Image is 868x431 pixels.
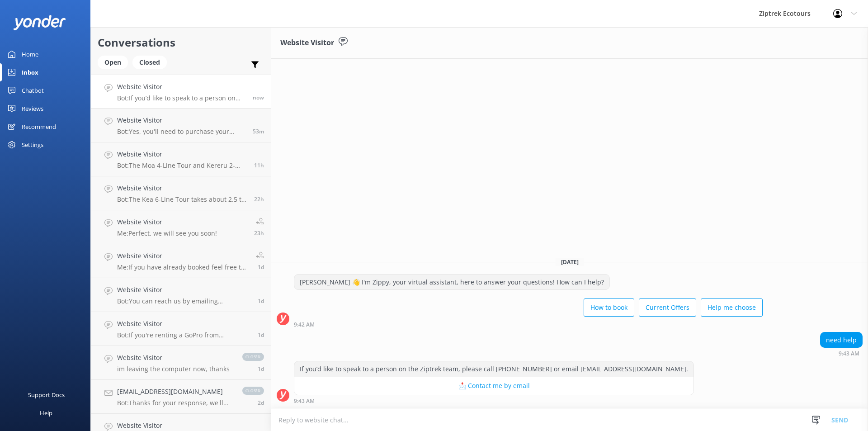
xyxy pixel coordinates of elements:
a: Website Visitorim leaving the computer now, thanksclosed1d [91,346,271,380]
span: 07:28am 17-Aug-2025 (UTC +12:00) Pacific/Auckland [258,399,264,407]
div: Settings [22,136,43,154]
span: closed [242,353,264,361]
button: Help me choose [701,298,763,317]
h4: Website Visitor [117,149,247,159]
a: Website VisitorBot:If you’d like to speak to a person on the Ziptrek team, please call [PHONE_NUM... [91,75,271,109]
h4: Website Visitor [117,82,246,92]
div: Support Docs [28,386,65,404]
div: Recommend [22,118,56,136]
p: Bot: If you’d like to speak to a person on the Ziptrek team, please call [PHONE_NUMBER] or email ... [117,94,246,102]
h3: Website Visitor [280,37,334,49]
h2: Conversations [98,34,264,51]
span: [DATE] [556,258,584,266]
div: 09:42am 19-Aug-2025 (UTC +12:00) Pacific/Auckland [294,321,763,327]
h4: Website Visitor [117,285,251,295]
p: Bot: Yes, you'll need to purchase your Skyline Gondola pass separately. You can buy them directly... [117,128,246,136]
p: Bot: If you're renting a GoPro from [GEOGRAPHIC_DATA], our staff will be happy to show you how to... [117,331,251,339]
div: Open [98,56,128,69]
div: 09:43am 19-Aug-2025 (UTC +12:00) Pacific/Auckland [294,398,694,404]
h4: Website Visitor [117,319,251,329]
span: closed [242,387,264,395]
span: 11:34am 18-Aug-2025 (UTC +12:00) Pacific/Auckland [254,195,264,203]
a: [EMAIL_ADDRESS][DOMAIN_NAME]Bot:Thanks for your response, we'll get back to you as soon as we can... [91,380,271,414]
h4: Website Visitor [117,353,230,363]
h4: Website Visitor [117,115,246,125]
div: Help [40,404,52,422]
button: How to book [584,298,634,317]
span: 10:15pm 18-Aug-2025 (UTC +12:00) Pacific/Auckland [254,161,264,169]
p: Bot: The Moa 4-Line Tour and Kereru 2-Line + Drop tour finish back at [GEOGRAPHIC_DATA] after a s... [117,161,247,170]
div: Closed [132,56,167,69]
p: im leaving the computer now, thanks [117,365,230,373]
div: [PERSON_NAME] 👋 I'm Zippy, your virtual assistant, here to answer your questions! How can I help? [294,275,609,290]
button: 📩 Contact me by email [294,377,693,395]
p: Bot: The Kea 6-Line Tour takes about 2.5 to 3 hours, so if you start at 1:20, you should be finis... [117,195,247,204]
a: Website VisitorBot:Yes, you'll need to purchase your Skyline Gondola pass separately. You can buy... [91,109,271,142]
span: 11:53am 17-Aug-2025 (UTC +12:00) Pacific/Auckland [258,365,264,373]
div: Home [22,45,38,63]
p: Bot: You can reach us by emailing [EMAIL_ADDRESS][DOMAIN_NAME]. We're here to help! [117,297,251,305]
p: Me: Perfect, we will see you soon! [117,229,217,237]
span: 09:43am 19-Aug-2025 (UTC +12:00) Pacific/Auckland [253,94,264,101]
h4: Website Visitor [117,251,249,261]
strong: 9:42 AM [294,322,315,327]
a: Website VisitorMe:If you have already booked feel free to give us a call and we can let you know ... [91,244,271,278]
a: Open [98,57,132,67]
a: Website VisitorBot:You can reach us by emailing [EMAIL_ADDRESS][DOMAIN_NAME]. We're here to help!1d [91,278,271,312]
span: 08:31am 18-Aug-2025 (UTC +12:00) Pacific/Auckland [258,263,264,271]
a: Closed [132,57,171,67]
div: Reviews [22,99,43,118]
button: Current Offers [639,298,696,317]
div: Inbox [22,63,38,81]
p: Me: If you have already booked feel free to give us a call and we can let you know if this is con... [117,263,249,271]
h4: [EMAIL_ADDRESS][DOMAIN_NAME] [117,387,233,397]
strong: 9:43 AM [294,398,315,404]
a: Website VisitorBot:The Kea 6-Line Tour takes about 2.5 to 3 hours, so if you start at 1:20, you s... [91,176,271,210]
p: Bot: Thanks for your response, we'll get back to you as soon as we can during opening hours. [117,399,233,407]
a: Website VisitorBot:The Moa 4-Line Tour and Kereru 2-Line + Drop tour finish back at [GEOGRAPHIC_D... [91,142,271,176]
div: If you’d like to speak to a person on the Ziptrek team, please call [PHONE_NUMBER] or email [EMAI... [294,361,693,377]
div: Chatbot [22,81,44,99]
img: yonder-white-logo.png [14,15,66,30]
div: 09:43am 19-Aug-2025 (UTC +12:00) Pacific/Auckland [820,350,863,356]
div: need help [821,332,862,348]
a: Website VisitorMe:Perfect, we will see you soon!23h [91,210,271,244]
h4: Website Visitor [117,183,247,193]
span: 10:56pm 17-Aug-2025 (UTC +12:00) Pacific/Auckland [258,297,264,305]
h4: Website Visitor [117,421,251,431]
span: 08:50am 19-Aug-2025 (UTC +12:00) Pacific/Auckland [253,128,264,135]
a: Website VisitorBot:If you're renting a GoPro from [GEOGRAPHIC_DATA], our staff will be happy to s... [91,312,271,346]
strong: 9:43 AM [839,351,859,356]
span: 06:20pm 17-Aug-2025 (UTC +12:00) Pacific/Auckland [258,331,264,339]
h4: Website Visitor [117,217,217,227]
span: 10:10am 18-Aug-2025 (UTC +12:00) Pacific/Auckland [254,229,264,237]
